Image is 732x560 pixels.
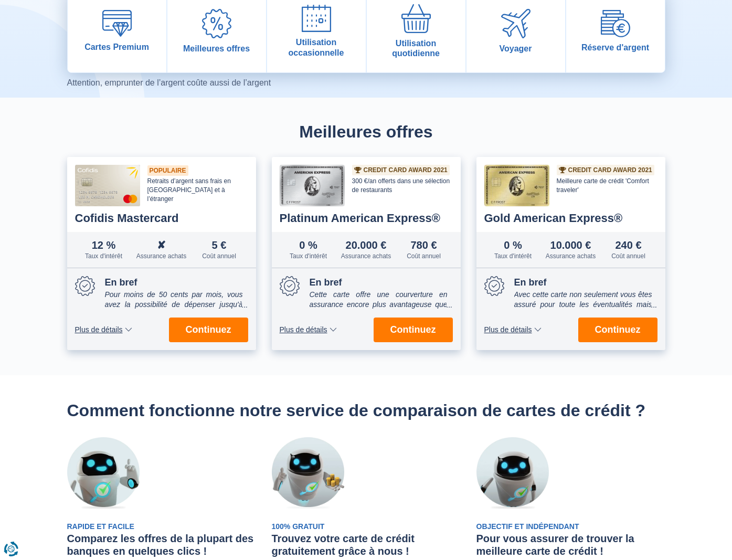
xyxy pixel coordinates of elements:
[500,44,532,54] span: Voyager
[190,240,248,250] div: 5 €
[186,325,231,334] span: Continuez
[484,165,549,206] img: Gold American Express®
[169,318,248,342] button: Continuez
[601,10,630,37] img: Réserve d'argent
[337,252,395,260] div: Assurance achats
[578,318,657,342] button: Continuez
[75,326,132,333] button: Plus de détails
[401,4,431,33] img: Utilisation quotidienne
[280,240,337,250] div: 0 %
[542,240,600,250] div: 10.000 €
[105,276,243,289] div: En bref
[147,177,248,203] div: Retraits d’argent sans frais en [GEOGRAPHIC_DATA] et à l’étranger
[337,240,395,250] div: 20.000 €
[559,167,652,173] a: Credit Card Award 2021
[514,276,652,289] div: En bref
[102,10,132,37] img: Cartes Premium
[371,38,461,58] span: Utilisation quotidienne
[67,437,140,510] img: Rapide et facile
[183,44,250,54] span: Meilleures offres
[600,240,657,250] div: 240 €
[484,326,542,333] button: Plus de détails
[272,522,325,531] span: 100% gratuit
[75,240,133,250] div: 12 %
[67,532,256,557] h3: Comparez les offres de la plupart des banques en quelques clics !
[581,43,649,52] span: Réserve d'argent
[280,165,345,206] img: Platinum American Express®
[280,326,327,333] span: Plus de détails
[395,240,453,250] div: 780 €
[67,522,134,531] span: Rapide et facile
[310,276,448,289] div: En bref
[476,522,579,531] span: Objectif et indépendant
[542,252,600,260] div: Assurance achats
[310,290,448,311] div: Cette carte offre une courverture en assurance encore plus avantageuse que la carte gold. Elle vo...
[352,177,453,195] div: 300 €/an offerts dans une sélection de restaurants
[484,252,542,260] div: Taux d'intérêt
[75,213,248,224] div: Cofidis Mastercard
[202,9,231,38] img: Meilleures offres
[280,213,453,224] div: Platinum American Express®
[514,290,652,311] div: Avec cette carte non seulement vous êtes assuré pour toute les éventualités mais vous récupérez a...
[302,5,331,32] img: Utilisation occasionnelle
[84,42,149,52] span: Cartes Premium
[133,252,190,260] div: Assurance achats
[354,167,448,173] a: Credit Card Award 2021
[501,9,531,38] img: Voyager
[75,165,140,206] img: Cofidis Mastercard
[395,252,453,260] div: Coût annuel
[557,177,657,195] div: Meilleure carte de crédit 'Comfort traveler'
[280,252,337,260] div: Taux d'intérêt
[390,325,436,334] span: Continuez
[374,318,453,342] button: Continuez
[600,252,657,260] div: Coût annuel
[190,252,248,260] div: Coût annuel
[476,437,549,510] img: Objectif et indépendant
[272,437,344,510] img: 100% gratuit
[271,37,362,57] span: Utilisation occasionnelle
[67,400,665,420] h2: Comment fonctionne notre service de comparaison de cartes de crédit ?
[484,213,657,224] div: Gold American Express®
[484,240,542,250] div: 0 %
[272,532,461,557] h3: Trouvez votre carte de crédit gratuitement grâce à nous !
[595,325,641,334] span: Continuez
[67,123,665,141] h2: Meilleures offres
[75,252,133,260] div: Taux d'intérêt
[75,326,123,333] span: Plus de détails
[280,326,337,333] button: Plus de détails
[484,326,532,333] span: Plus de détails
[133,240,190,250] div: ✘
[147,165,188,176] div: Populaire
[476,532,665,557] h3: Pour vous assurer de trouver la meilleure carte de crédit !
[105,290,243,311] div: Pour moins de 50 cents par mois, vous avez la possibilité de dépenser jusqu'à 5.001€ de plus que ...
